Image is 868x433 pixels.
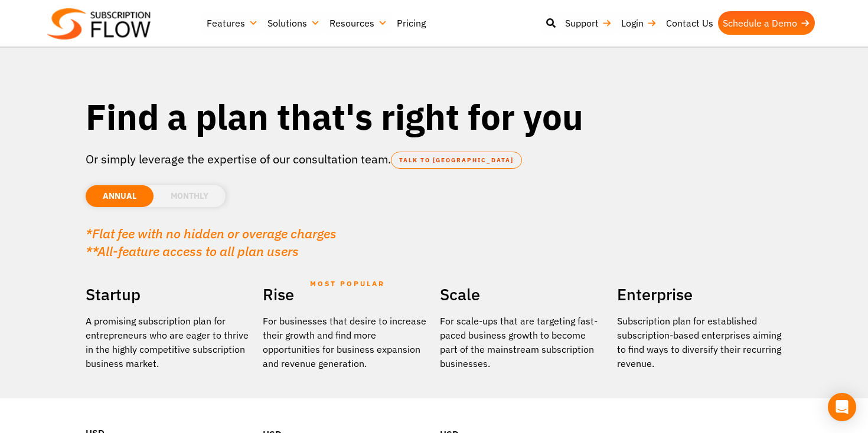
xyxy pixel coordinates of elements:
div: For scale-ups that are targeting fast-paced business growth to become part of the mainstream subs... [440,314,605,370]
h1: Find a plan that's right for you [86,94,782,139]
div: Open Intercom Messenger [828,393,856,421]
h2: Scale [440,281,605,308]
a: Schedule a Demo [718,11,815,35]
p: Subscription plan for established subscription-based enterprises aiming to find ways to diversify... [617,314,782,370]
div: For businesses that desire to increase their growth and find more opportunities for business expa... [263,314,428,370]
a: Features [202,11,263,35]
p: Or simply leverage the expertise of our consultation team. [86,150,782,168]
h2: Startup [86,281,251,308]
a: Pricing [392,11,430,35]
li: MONTHLY [154,185,226,207]
a: Contact Us [661,11,718,35]
a: Solutions [263,11,325,35]
p: A promising subscription plan for entrepreneurs who are eager to thrive in the highly competitive... [86,314,251,370]
a: Login [616,11,661,35]
a: Resources [325,11,392,35]
a: TALK TO [GEOGRAPHIC_DATA] [391,152,522,169]
em: **All-feature access to all plan users [86,242,299,260]
img: Subscriptionflow [47,8,151,40]
a: Support [560,11,616,35]
h2: Enterprise [617,281,782,308]
li: ANNUAL [86,185,154,207]
h2: Rise [263,281,428,308]
span: MOST POPULAR [310,270,385,297]
em: *Flat fee with no hidden or overage charges [86,225,337,242]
